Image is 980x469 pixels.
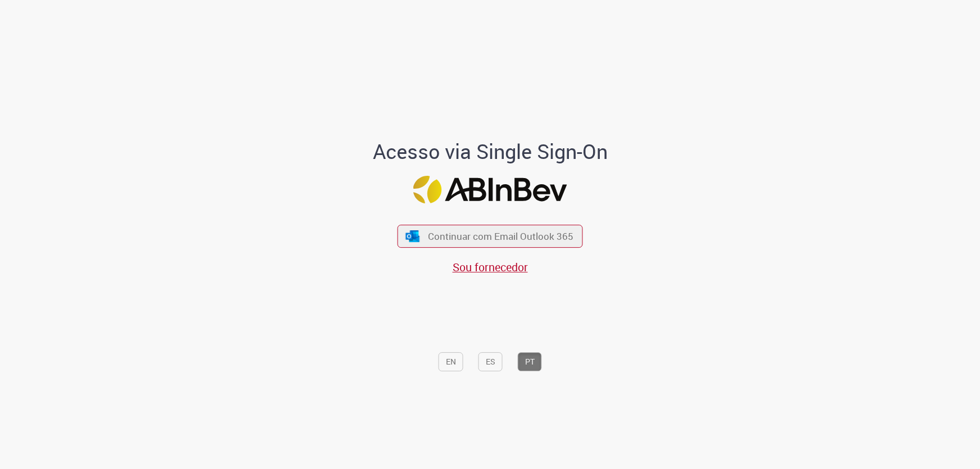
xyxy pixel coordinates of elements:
span: Continuar com Email Outlook 365 [428,230,573,243]
button: ícone Azure/Microsoft 360 Continuar com Email Outlook 365 [398,225,583,248]
button: EN [439,352,463,371]
img: Logo ABInBev [413,176,567,204]
h1: Acesso via Single Sign-On [334,140,646,163]
button: ES [478,352,503,371]
a: Sou fornecedor [453,259,528,275]
img: ícone Azure/Microsoft 360 [404,230,420,242]
button: PT [518,352,542,371]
